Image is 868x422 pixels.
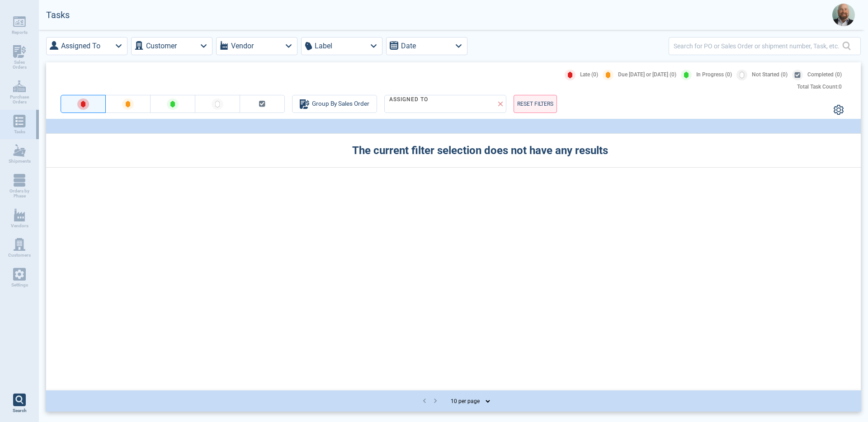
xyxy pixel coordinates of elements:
[674,39,842,52] input: Search for PO or Sales Order or shipment number, Task, etc.
[301,37,382,55] button: Label
[61,40,100,52] label: Assigned To
[752,72,788,78] span: Not Started (0)
[797,84,842,90] div: Total Task Count: 0
[386,37,467,55] button: Date
[514,95,557,113] button: RESET FILTERS
[315,40,332,52] label: Label
[231,40,254,52] label: Vendor
[580,72,598,78] span: Late (0)
[388,97,429,103] legend: Assigned To
[401,40,416,52] label: Date
[46,10,70,20] h2: Tasks
[131,37,212,55] button: Customer
[46,37,127,55] button: Assigned To
[13,408,27,413] span: Search
[300,98,369,109] div: Group By Sales Order
[832,4,855,26] img: Avatar
[146,40,177,52] label: Customer
[292,95,377,113] button: Group By Sales Order
[419,395,441,407] nav: pagination navigation
[216,37,297,55] button: Vendor
[696,72,732,78] span: In Progress (0)
[807,72,842,78] span: Completed (0)
[618,72,676,78] span: Due [DATE] or [DATE] (0)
